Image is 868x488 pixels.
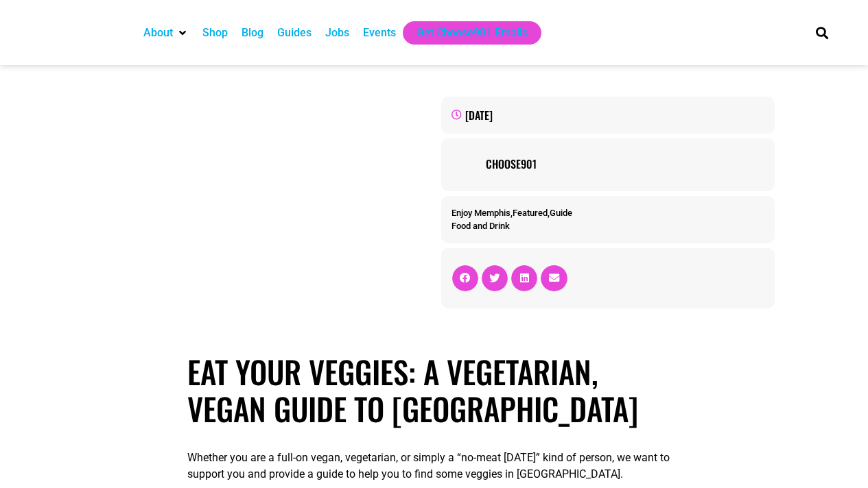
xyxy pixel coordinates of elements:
[325,25,349,41] a: Jobs
[452,265,478,291] div: Share on facebook
[513,208,548,218] a: Featured
[810,21,833,44] div: Search
[202,25,228,41] a: Shop
[451,208,511,218] a: Enjoy Memphis
[451,221,510,231] a: Food and Drink
[511,265,537,291] div: Share on linkedin
[277,25,312,41] a: Guides
[417,25,528,41] a: Get Choose901 Emails
[363,25,396,41] a: Events
[550,208,572,218] a: Guide
[486,156,764,172] a: Choose901
[143,25,173,41] a: About
[137,21,793,45] nav: Main nav
[137,21,196,45] div: About
[242,25,263,41] a: Blog
[465,107,493,123] time: [DATE]
[451,208,572,218] span: , ,
[451,149,479,176] img: Picture of Choose901
[187,353,681,427] h1: Eat Your Veggies: A Vegetarian, Vegan Guide to [GEOGRAPHIC_DATA]
[187,451,670,480] span: Whether you are a full-on vegan, vegetarian, or simply a “no-meat [DATE]” kind of person, we want...
[482,265,508,291] div: Share on twitter
[541,265,567,291] div: Share on email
